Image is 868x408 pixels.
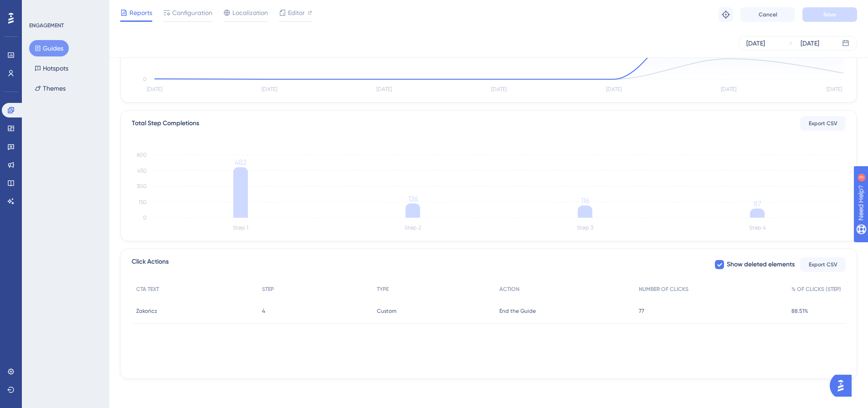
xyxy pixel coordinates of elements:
[791,286,841,293] span: % OF CLICKS (STEP)
[577,224,593,231] tspan: Step 3
[377,307,396,315] span: Custom
[262,86,277,92] tspan: [DATE]
[29,80,71,97] button: Themes
[29,22,64,29] div: ENGAGEMENT
[802,7,857,22] button: Save
[147,86,162,92] tspan: [DATE]
[727,259,795,270] span: Show deleted elements
[262,286,274,293] span: STEP
[288,7,305,18] span: Editor
[376,86,392,92] tspan: [DATE]
[137,168,147,174] tspan: 450
[137,183,147,189] tspan: 300
[830,372,857,399] iframe: UserGuiding AI Assistant Launcher
[172,7,212,18] span: Configuration
[129,7,152,18] span: Reports
[143,214,147,221] tspan: 0
[809,120,837,127] span: Export CSV
[791,307,808,315] span: 88.51%
[606,86,621,92] tspan: [DATE]
[232,7,268,18] span: Localization
[800,116,846,131] button: Export CSV
[132,256,169,273] span: Click Actions
[136,286,159,293] span: CTA TEXT
[491,86,507,92] tspan: [DATE]
[136,307,157,315] span: Zakończ
[823,11,836,18] span: Save
[581,196,589,205] tspan: 116
[754,199,761,208] tspan: 87
[746,38,765,49] div: [DATE]
[499,307,536,315] span: End the Guide
[749,224,766,231] tspan: Step 4
[63,5,66,12] div: 3
[405,224,421,231] tspan: Step 2
[721,86,736,92] tspan: [DATE]
[639,307,644,315] span: 77
[235,158,247,167] tspan: 482
[132,118,199,129] div: Total Step Completions
[801,38,819,49] div: [DATE]
[233,224,248,231] tspan: Step 1
[377,286,389,293] span: TYPE
[143,76,147,82] tspan: 0
[827,86,842,92] tspan: [DATE]
[262,307,265,315] span: 4
[29,60,74,76] button: Hotspots
[639,286,688,293] span: NUMBER OF CLICKS
[21,2,57,13] span: Need Help?
[29,40,69,56] button: Guides
[137,152,147,158] tspan: 600
[740,7,795,22] button: Cancel
[800,257,846,272] button: Export CSV
[759,11,777,18] span: Cancel
[499,286,519,293] span: ACTION
[809,261,837,268] span: Export CSV
[408,194,418,203] tspan: 136
[139,199,147,205] tspan: 150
